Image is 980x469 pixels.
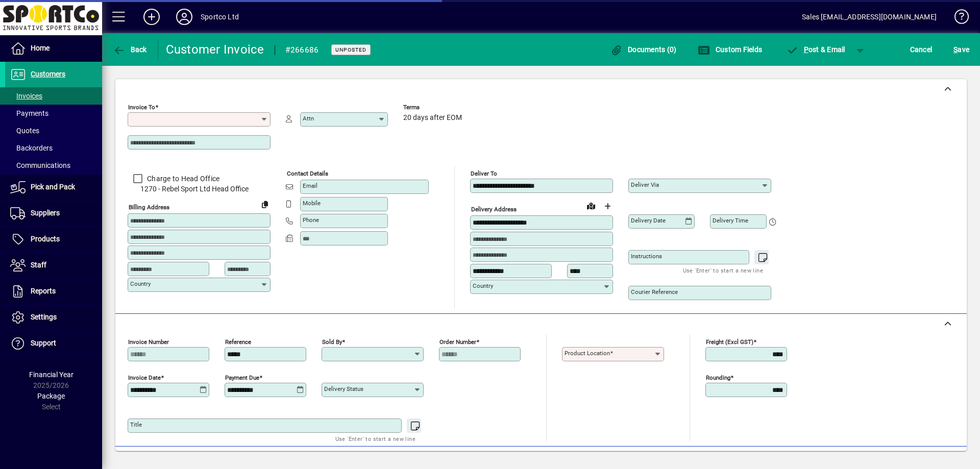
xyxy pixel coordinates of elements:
[706,374,730,381] mat-label: Rounding
[31,44,50,52] span: Home
[706,338,753,345] mat-label: Freight (excl GST)
[5,122,102,139] a: Quotes
[631,288,678,295] mat-label: Courier Reference
[5,157,102,174] a: Communications
[322,338,342,345] mat-label: Sold by
[5,305,102,330] a: Settings
[128,184,271,194] span: 1270 - Rebel Sport Ltd Head Office
[5,36,102,61] a: Home
[403,104,464,111] span: Terms
[802,9,937,25] div: Sales [EMAIL_ADDRESS][DOMAIN_NAME]
[225,374,259,381] mat-label: Payment due
[951,40,972,59] button: Save
[145,174,219,184] label: Charge to Head Office
[786,45,845,54] span: ost & Email
[583,198,599,214] a: View on map
[5,253,102,278] a: Staff
[303,182,317,189] mat-label: Email
[10,109,48,117] span: Payments
[631,181,659,188] mat-label: Deliver via
[135,8,168,26] button: Add
[947,2,967,35] a: Knowledge Base
[10,161,70,169] span: Communications
[303,216,319,224] mat-label: Phone
[781,40,850,59] button: Post & Email
[5,87,102,105] a: Invoices
[631,253,662,260] mat-label: Instructions
[168,8,201,26] button: Profile
[5,175,102,200] a: Pick and Pack
[128,104,155,111] mat-label: Invoice To
[31,70,65,78] span: Customers
[130,421,142,428] mat-label: Title
[695,40,765,59] button: Custom Fields
[303,115,314,122] mat-label: Attn
[5,105,102,122] a: Payments
[31,339,56,347] span: Support
[37,392,65,400] span: Package
[166,41,264,58] div: Customer Invoice
[31,287,56,295] span: Reports
[608,40,679,59] button: Documents (0)
[31,183,75,191] span: Pick and Pack
[599,198,616,214] button: Choose address
[257,196,273,212] button: Copy to Delivery address
[31,235,60,243] span: Products
[113,45,147,54] span: Back
[471,170,497,177] mat-label: Deliver To
[10,92,42,100] span: Invoices
[130,280,151,287] mat-label: Country
[5,139,102,157] a: Backorders
[5,331,102,356] a: Support
[910,41,933,58] span: Cancel
[698,45,762,54] span: Custom Fields
[5,201,102,226] a: Suppliers
[565,350,610,357] mat-label: Product location
[473,282,493,289] mat-label: Country
[285,42,319,58] div: #266686
[804,45,808,54] span: P
[110,40,150,59] button: Back
[5,279,102,304] a: Reports
[683,264,763,276] mat-hint: Use 'Enter' to start a new line
[908,40,935,59] button: Cancel
[953,45,958,54] span: S
[403,114,462,122] span: 20 days after EOM
[324,385,363,392] mat-label: Delivery status
[303,200,321,207] mat-label: Mobile
[31,209,60,217] span: Suppliers
[128,338,169,345] mat-label: Invoice number
[953,41,969,58] span: ave
[102,40,158,59] app-page-header-button: Back
[610,45,677,54] span: Documents (0)
[31,313,57,321] span: Settings
[128,374,161,381] mat-label: Invoice date
[439,338,476,345] mat-label: Order number
[631,217,666,224] mat-label: Delivery date
[201,9,239,25] div: Sportco Ltd
[5,227,102,252] a: Products
[31,261,46,269] span: Staff
[335,433,415,445] mat-hint: Use 'Enter' to start a new line
[335,46,366,53] span: Unposted
[29,371,73,379] span: Financial Year
[713,217,748,224] mat-label: Delivery time
[225,338,251,345] mat-label: Reference
[10,144,53,152] span: Backorders
[10,127,39,135] span: Quotes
